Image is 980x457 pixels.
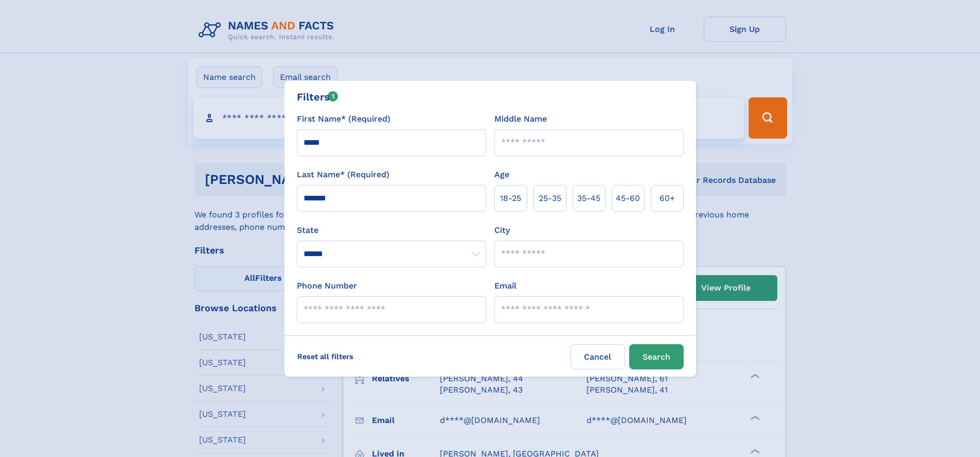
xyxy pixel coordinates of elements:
[297,113,390,125] label: First Name* (Required)
[494,113,547,125] label: Middle Name
[500,192,521,205] span: 18‑25
[577,192,600,205] span: 35‑45
[494,280,516,292] label: Email
[297,89,338,105] div: Filters
[494,168,509,181] label: Age
[297,168,389,181] label: Last Name* (Required)
[571,344,625,369] label: Cancel
[660,192,675,205] span: 60+
[539,192,561,205] span: 25‑35
[616,192,640,205] span: 45‑60
[291,344,360,369] label: Reset all filters
[629,344,684,369] button: Search
[297,224,486,236] label: State
[297,280,357,292] label: Phone Number
[494,224,510,236] label: City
